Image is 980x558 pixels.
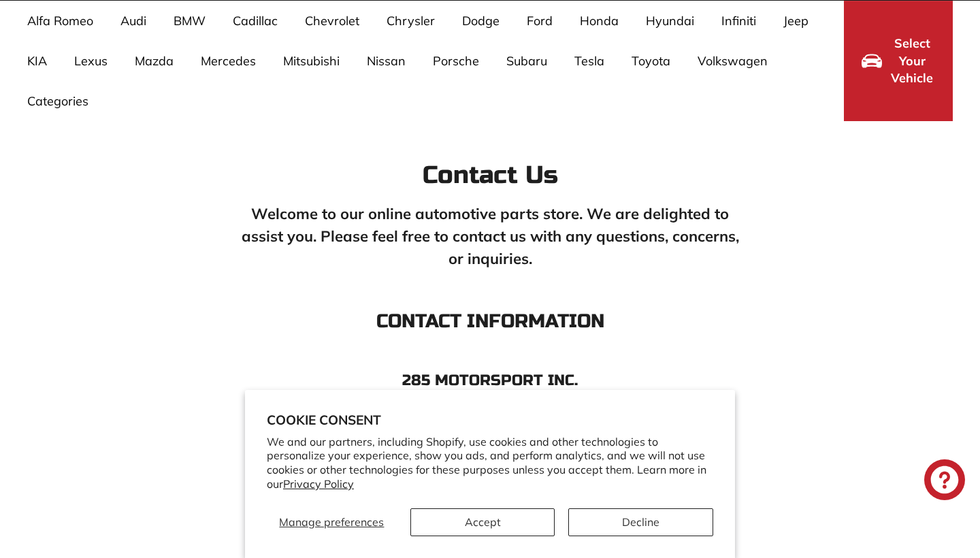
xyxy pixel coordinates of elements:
button: Select Your Vehicle [844,1,953,121]
a: Privacy Policy [283,477,354,491]
a: Cadillac [219,1,291,41]
h3: Contact Information [238,311,742,332]
a: Lexus [61,41,121,81]
p: [PHONE_NUMBER] [PHONE_NUMBER] [238,406,742,474]
h2: Contact Us [238,162,742,189]
a: KIA [14,41,61,81]
a: Mercedes [187,41,269,81]
a: Tesla [561,41,618,81]
a: Dodge [448,1,513,41]
a: Toyota [618,41,684,81]
a: Subaru [493,41,561,81]
p: We and our partners, including Shopify, use cookies and other technologies to personalize your ex... [267,435,713,491]
a: Porsche [419,41,493,81]
a: Chevrolet [291,1,373,41]
a: Hyundai [632,1,708,41]
a: BMW [160,1,219,41]
a: Volkswagen [684,41,781,81]
span: Manage preferences [279,515,384,529]
button: Manage preferences [267,508,397,536]
p: Welcome to our online automotive parts store. We are delighted to assist you. Please feel free to... [238,203,742,270]
span: Select Your Vehicle [889,35,935,87]
a: Jeep [770,1,822,41]
inbox-online-store-chat: Shopify online store chat [920,459,969,504]
a: Alfa Romeo [14,1,107,41]
button: Decline [568,508,713,536]
a: Infiniti [708,1,770,41]
a: Chrysler [373,1,448,41]
a: Honda [566,1,632,41]
a: Audi [107,1,160,41]
h4: 285 Motorsport inc. [238,372,742,389]
a: Nissan [353,41,419,81]
a: Ford [513,1,566,41]
a: Mazda [121,41,187,81]
a: Categories [14,81,102,121]
button: Accept [410,508,555,536]
h2: Cookie consent [267,412,713,428]
a: Mitsubishi [269,41,353,81]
